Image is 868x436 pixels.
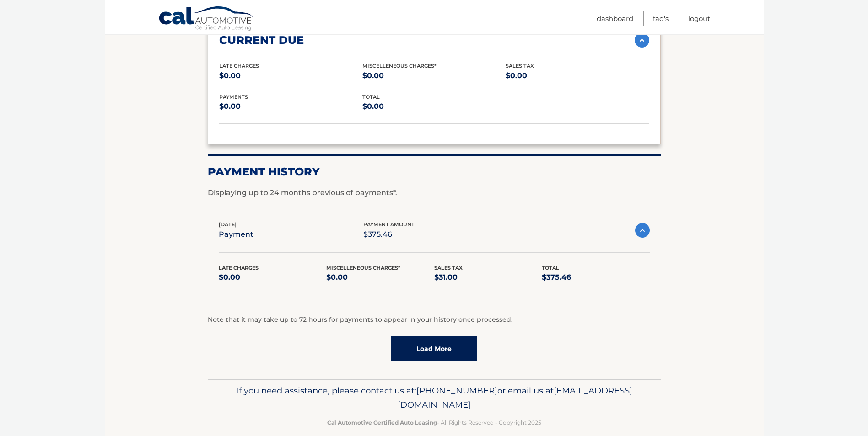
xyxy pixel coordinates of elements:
[208,165,661,179] h2: Payment History
[326,265,400,271] span: Miscelleneous Charges*
[219,271,327,284] p: $0.00
[219,63,259,69] span: Late Charges
[542,271,650,284] p: $375.46
[219,94,248,100] span: payments
[434,265,463,271] span: Sales Tax
[363,221,415,228] span: payment amount
[635,33,649,48] img: accordion-active.svg
[327,419,437,426] strong: Cal Automotive Certified Auto Leasing
[362,100,506,113] p: $0.00
[219,265,259,271] span: Late Charges
[506,69,649,82] p: $0.00
[416,385,497,396] span: [PHONE_NUMBER]
[362,69,506,82] p: $0.00
[434,271,542,284] p: $31.00
[362,63,437,69] span: Miscelleneous Charges*
[653,11,669,26] a: FAQ's
[326,271,434,284] p: $0.00
[219,69,362,82] p: $0.00
[219,33,304,47] h2: current due
[219,228,253,241] p: payment
[542,265,559,271] span: Total
[208,187,661,198] p: Displaying up to 24 months previous of payments*.
[214,418,655,427] p: - All Rights Reserved - Copyright 2025
[219,100,362,113] p: $0.00
[214,383,655,413] p: If you need assistance, please contact us at: or email us at
[363,228,415,241] p: $375.46
[219,221,237,228] span: [DATE]
[391,336,477,361] a: Load More
[635,223,650,238] img: accordion-active.svg
[158,6,254,32] a: Cal Automotive
[688,11,710,26] a: Logout
[597,11,633,26] a: Dashboard
[208,314,661,325] p: Note that it may take up to 72 hours for payments to appear in your history once processed.
[362,94,380,100] span: total
[506,63,534,69] span: Sales Tax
